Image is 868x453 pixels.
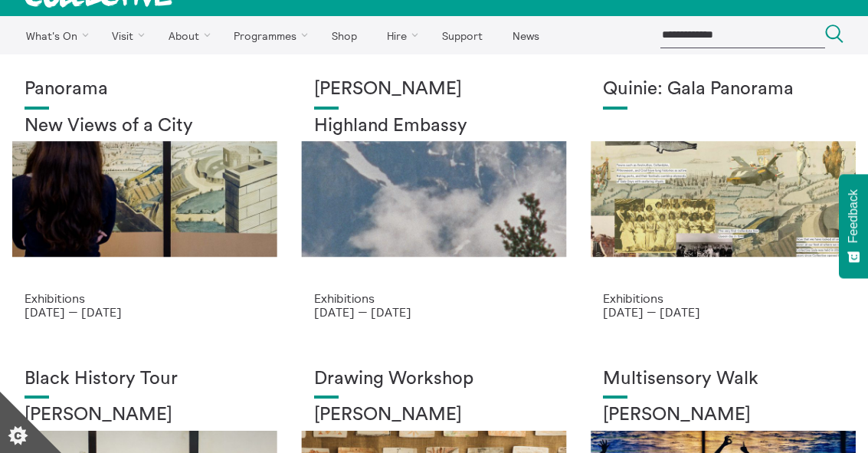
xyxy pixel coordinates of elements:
[290,54,579,344] a: Solar wheels 17 [PERSON_NAME] Highland Embassy Exhibitions [DATE] — [DATE]
[314,405,555,426] h2: [PERSON_NAME]
[314,79,555,100] h1: [PERSON_NAME]
[314,116,555,137] h2: Highland Embassy
[428,16,496,54] a: Support
[603,291,843,305] p: Exhibitions
[374,16,426,54] a: Hire
[314,369,555,390] h1: Drawing Workshop
[603,405,843,426] h2: [PERSON_NAME]
[25,291,265,305] p: Exhibitions
[99,16,152,54] a: Visit
[499,16,552,54] a: News
[603,79,843,100] h1: Quinie: Gala Panorama
[25,305,265,319] p: [DATE] — [DATE]
[314,291,555,305] p: Exhibitions
[25,79,265,100] h1: Panorama
[25,369,265,390] h1: Black History Tour
[12,16,96,54] a: What's On
[155,16,218,54] a: About
[318,16,370,54] a: Shop
[221,16,316,54] a: Programmes
[25,116,265,137] h2: New Views of a City
[603,369,843,390] h1: Multisensory Walk
[847,189,860,243] span: Feedback
[578,54,868,344] a: Josie Vallely Quinie: Gala Panorama Exhibitions [DATE] — [DATE]
[25,405,265,426] h2: [PERSON_NAME]
[314,305,555,319] p: [DATE] — [DATE]
[603,305,843,319] p: [DATE] — [DATE]
[839,174,868,278] button: Feedback - Show survey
